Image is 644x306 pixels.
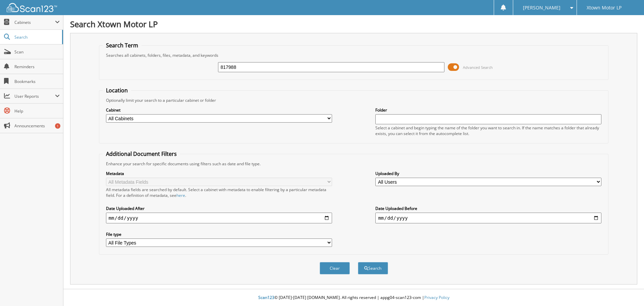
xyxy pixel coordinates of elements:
[103,52,605,58] div: Searches all cabinets, folders, files, metadata, and keywords
[14,34,59,40] span: Search
[587,6,622,10] span: Xtown Motor LP
[106,187,332,198] div: All metadata fields are searched by default. Select a cabinet with metadata to enable filtering b...
[358,262,388,274] button: Search
[375,171,601,176] label: Uploaded By
[14,19,55,25] span: Cabinets
[375,125,601,136] div: Select a cabinet and begin typing the name of the folder you want to search in. If the name match...
[103,42,142,49] legend: Search Term
[106,107,332,113] label: Cabinet
[103,161,605,167] div: Enhance your search for specific documents using filters such as date and file type.
[106,213,332,223] input: start
[424,295,449,300] a: Privacy Policy
[523,6,560,10] span: [PERSON_NAME]
[106,171,332,176] label: Metadata
[14,64,60,70] span: Reminders
[14,123,60,129] span: Announcements
[7,3,57,12] img: scan123-logo-white.svg
[103,97,605,103] div: Optionally limit your search to a particular cabinet or folder
[70,18,637,30] h1: Search Xtown Motor LP
[375,107,601,113] label: Folder
[63,290,644,306] div: © [DATE]-[DATE] [DOMAIN_NAME]. All rights reserved | appg04-scan123-com |
[14,79,60,84] span: Bookmarks
[176,192,185,198] a: here
[106,206,332,211] label: Date Uploaded After
[103,150,180,158] legend: Additional Document Filters
[320,262,350,274] button: Clear
[375,213,601,223] input: end
[103,87,131,94] legend: Location
[610,274,644,306] iframe: Chat Widget
[375,206,601,211] label: Date Uploaded Before
[14,108,60,114] span: Help
[14,93,55,99] span: User Reports
[55,123,60,129] div: 1
[106,231,332,237] label: File type
[14,49,60,55] span: Scan
[258,295,274,300] span: Scan123
[463,65,493,70] span: Advanced Search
